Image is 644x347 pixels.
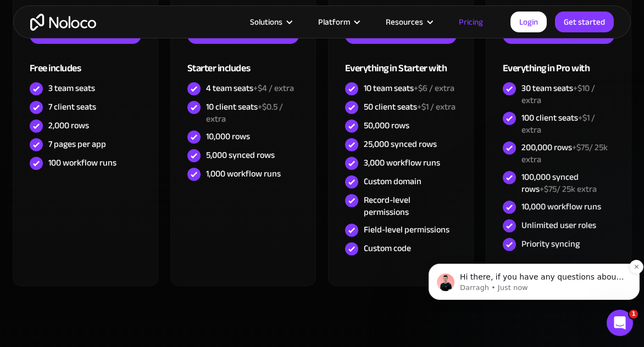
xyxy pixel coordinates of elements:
[172,4,193,25] button: Home
[304,15,372,29] div: Platform
[607,310,633,336] iframe: Intercom live chat
[186,259,204,276] button: Send a message…
[364,242,411,254] div: Custom code
[12,231,208,250] textarea: Ask a question…
[48,138,106,150] div: 7 pages per app
[253,80,294,96] span: +$4 / extra
[364,224,449,236] div: Field-level permissions
[187,44,299,79] div: Starter includes
[206,82,294,94] div: 4 team seats
[48,120,89,132] div: 2,000 rows
[372,15,445,29] div: Resources
[364,138,437,150] div: 25,000 synced rows
[169,263,177,272] button: Emoji picker
[7,4,28,25] button: go back
[250,15,282,29] div: Solutions
[206,168,281,180] div: 1,000 workflow runs
[345,44,457,79] div: Everything in Starter with
[521,171,615,195] div: 100,000 synced rows
[364,120,409,132] div: 50,000 rows
[521,139,608,168] span: +$75/ 25k extra
[521,80,595,109] span: +$10 / extra
[318,15,350,29] div: Platform
[18,203,202,231] input: Your email
[503,44,615,79] div: Everything in Pro with
[414,80,454,96] span: +$6 / extra
[521,238,580,250] div: Priority syncing
[424,241,644,317] iframe: Intercom notifications message
[30,14,96,31] a: home
[193,4,213,24] div: Close
[48,82,95,94] div: 3 team seats
[48,157,116,169] div: 100 workflow runs
[206,101,299,125] div: 10 client seats
[364,175,421,187] div: Custom domain
[521,201,601,213] div: 10,000 workflow runs
[521,82,615,106] div: 30 team seats
[53,10,91,19] h1: Help Bot
[540,181,597,197] span: +$75/ 25k extra
[364,157,440,169] div: 3,000 workflow runs
[31,6,49,24] img: Profile image for Help Bot
[521,141,615,166] div: 200,000 rows
[629,310,638,318] span: 1
[510,12,547,32] a: Login
[555,12,614,32] a: Get started
[364,194,457,218] div: Record-level permissions
[386,15,423,29] div: Resources
[445,15,497,29] a: Pricing
[364,82,454,94] div: 10 team seats
[206,99,283,127] span: +$0.5 / extra
[521,110,595,138] span: +$1 / extra
[417,99,456,115] span: +$1 / extra
[48,101,96,113] div: 7 client seats
[206,130,250,143] div: 10,000 rows
[236,15,304,29] div: Solutions
[206,149,275,161] div: 5,000 synced rows
[30,44,142,79] div: Free includes
[521,112,615,136] div: 100 client seats
[364,101,456,113] div: 50 client seats
[521,219,596,231] div: Unlimited user roles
